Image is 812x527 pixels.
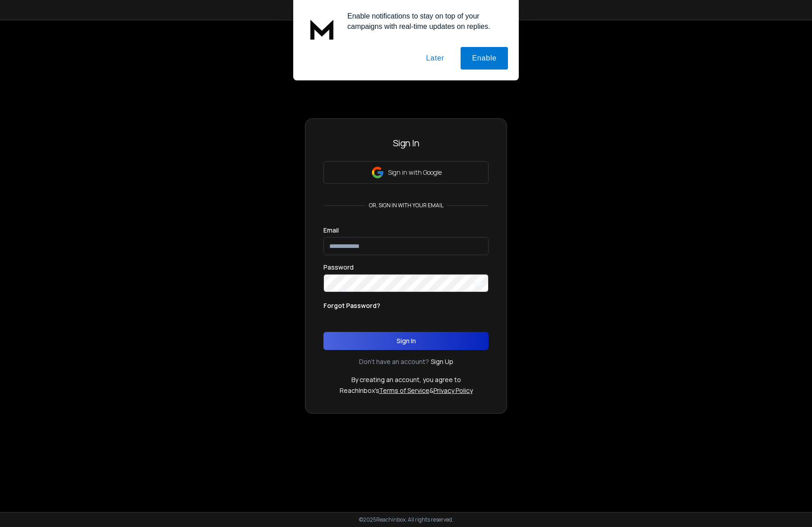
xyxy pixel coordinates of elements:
div: Enable notifications to stay on top of your campaigns with real-time updates on replies. [340,11,508,32]
p: By creating an account, you agree to [351,375,461,384]
button: Sign In [323,332,489,350]
p: or, sign in with your email [365,202,447,209]
label: Email [323,227,339,233]
p: Sign in with Google [388,168,442,177]
label: Password [323,264,354,270]
h3: Sign In [323,137,489,149]
button: Enable [461,47,508,70]
button: Later [415,47,455,70]
p: Forgot Password? [323,301,380,310]
p: © 2025 Reachinbox. All rights reserved. [359,516,453,523]
p: Don't have an account? [359,357,429,366]
a: Sign Up [431,357,453,366]
button: Sign in with Google [323,161,489,184]
img: notification icon [304,11,340,47]
a: Terms of Service [379,386,429,395]
p: ReachInbox's & [340,386,473,395]
a: Privacy Policy [434,386,473,395]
